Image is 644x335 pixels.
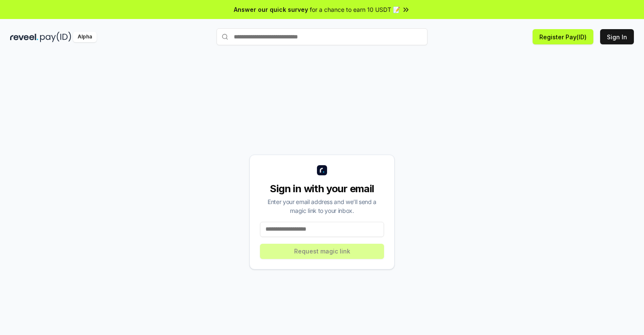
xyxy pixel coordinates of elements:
div: Sign in with your email [260,182,384,196]
img: logo_small [317,165,327,175]
div: Enter your email address and we’ll send a magic link to your inbox. [260,197,384,215]
span: Answer our quick survey [234,5,308,14]
div: Alpha [73,32,97,42]
img: pay_id [40,32,71,42]
img: reveel_dark [10,32,38,42]
span: for a chance to earn 10 USDT 📝 [310,5,400,14]
button: Register Pay(ID) [533,29,593,44]
button: Sign In [600,29,634,44]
